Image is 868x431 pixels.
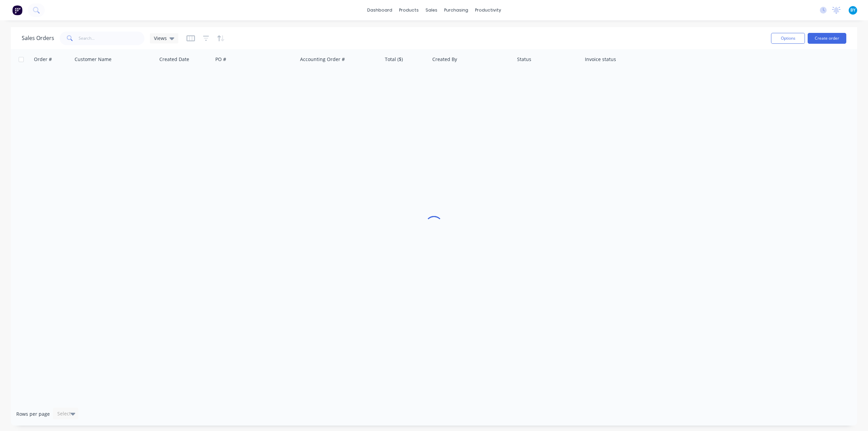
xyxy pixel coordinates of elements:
[57,410,75,417] div: Select...
[441,5,472,15] div: purchasing
[850,7,855,13] span: BY
[79,32,145,45] input: Search...
[364,5,396,15] a: dashboard
[432,56,457,63] div: Created By
[472,5,505,15] div: productivity
[385,56,403,63] div: Total ($)
[16,411,50,417] span: Rows per page
[422,5,441,15] div: sales
[396,5,422,15] div: products
[808,33,846,44] button: Create order
[12,5,22,15] img: Factory
[517,56,531,63] div: Status
[34,56,52,63] div: Order #
[215,56,226,63] div: PO #
[300,56,345,63] div: Accounting Order #
[75,56,112,63] div: Customer Name
[154,35,167,42] span: Views
[22,35,54,41] h1: Sales Orders
[771,33,805,44] button: Options
[585,56,616,63] div: Invoice status
[159,56,189,63] div: Created Date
